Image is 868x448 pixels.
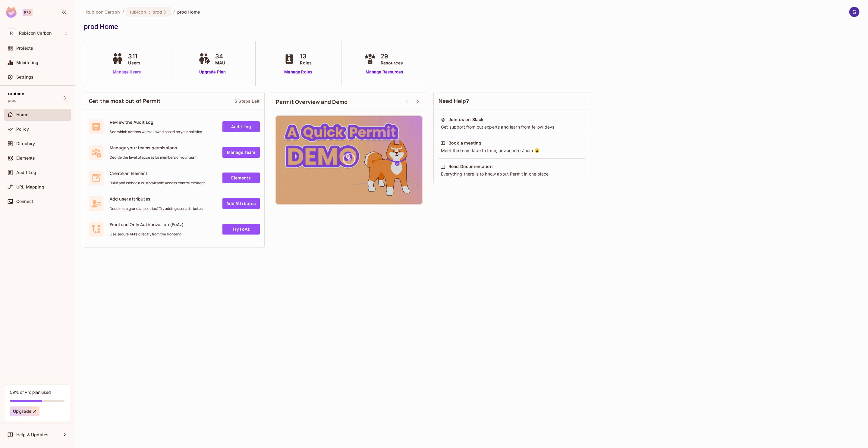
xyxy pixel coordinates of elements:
[7,29,16,37] span: R
[300,52,312,61] span: 13
[23,9,33,16] div: Pro
[16,185,44,189] span: URL Mapping
[300,60,312,66] span: Roles
[110,222,184,227] span: Frontend Only Authorization (FoAz)
[448,163,493,170] div: Read Documentation
[173,9,175,15] li: /
[440,124,583,130] div: Get support from out experts and learn from fellow devs
[222,198,260,209] a: Add Attrbutes
[153,9,162,15] span: prod
[276,98,348,106] span: Permit Overview and Demo
[128,52,140,61] span: 311
[448,140,481,146] div: Book a meeting
[440,171,583,177] div: Everything there is to know about Permit in one place
[110,129,202,134] span: See which actions were allowed based on your policies
[234,98,259,104] div: 5 Steps Left
[128,60,140,66] span: Users
[16,112,29,117] span: Home
[110,181,205,185] span: Build and embed a customizable access control element
[440,148,583,154] div: Meet the team face to face, or Zoom to Zoom 😉
[122,9,124,15] li: /
[381,60,403,66] span: Resources
[215,60,225,66] span: MAU
[89,97,161,105] span: Get the most out of Permit
[16,156,35,160] span: Elements
[16,170,36,175] span: Audit Log
[19,31,52,36] span: Workspace: Rubicon Carbon
[110,170,205,176] span: Create an Element
[16,60,39,65] span: Monitoring
[16,141,35,146] span: Directory
[110,155,197,160] span: Decide the level of access for members of your team
[84,22,857,31] div: prod Home
[10,389,51,395] div: 59% of Pro plan used
[8,91,24,96] span: rubicon
[177,9,200,15] span: prod Home
[363,69,406,75] a: Manage Resources
[16,46,33,51] span: Projects
[110,69,143,75] a: Manage Users
[8,98,17,103] span: prod
[10,406,39,416] button: Upgrade
[222,121,260,132] a: Audit Log
[448,117,483,123] div: Join us on Slack
[16,127,29,132] span: Policy
[110,206,203,211] span: Need more granular policies? Try adding user attributes
[222,173,260,183] a: Elements
[222,224,260,235] a: Try FoAz
[16,199,33,204] span: Connect
[110,119,202,125] span: Review the Audit Log
[6,7,17,18] img: SReyMgAAAABJRU5ErkJggg==
[439,97,469,105] span: Need Help?
[282,69,315,75] a: Manage Roles
[110,196,203,202] span: Add user attributes
[197,69,228,75] a: Upgrade Plan
[110,232,184,237] span: Use secure API's directly from the frontend
[86,9,120,15] span: the active workspace
[381,52,403,61] span: 29
[148,10,150,14] span: :
[222,147,260,158] a: Manage Team
[110,145,197,151] span: Manage your teams permissions
[16,432,49,437] span: Help & Updates
[130,9,146,15] span: rubicon
[849,7,859,17] img: Guy Hirshenzon
[215,52,225,61] span: 34
[16,75,33,79] span: Settings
